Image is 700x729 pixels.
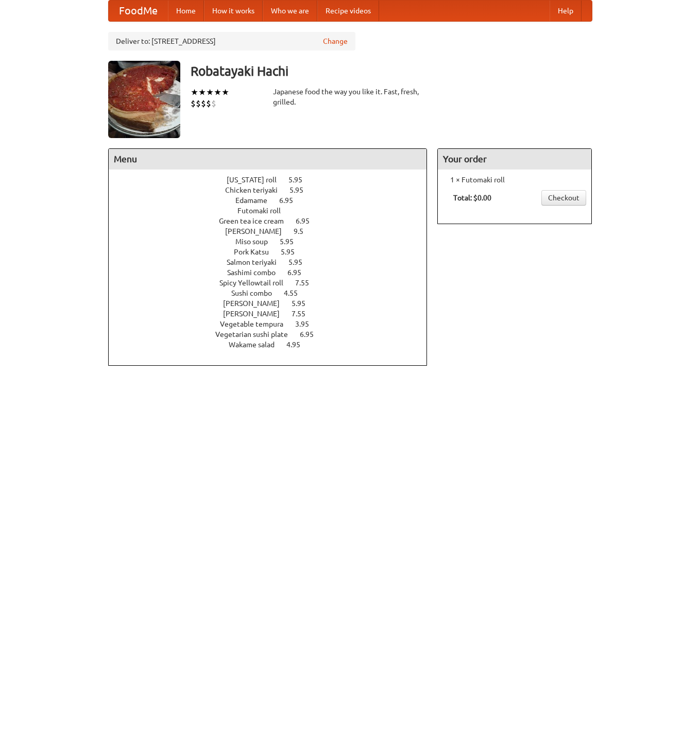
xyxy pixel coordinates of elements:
[323,36,348,46] a: Change
[279,196,303,205] span: 6.95
[237,207,310,215] a: Futomaki roll
[223,299,325,308] a: [PERSON_NAME] 5.95
[214,87,221,98] li: ★
[235,238,278,246] span: Miso soup
[109,1,168,21] a: FoodMe
[196,98,201,109] li: $
[223,299,290,308] span: [PERSON_NAME]
[273,87,428,107] div: Japanese food the way you like it. Fast, fresh, grilled.
[191,87,198,98] li: ★
[235,238,313,246] a: Miso soup 5.95
[191,98,196,109] li: $
[227,176,287,184] span: [US_STATE] roll
[219,279,294,287] span: Spicy Yellowtail roll
[280,238,304,246] span: 5.95
[287,268,312,277] span: 6.95
[237,207,291,215] span: Futomaki roll
[288,258,313,266] span: 5.95
[206,98,211,109] li: $
[453,194,491,202] b: Total: $0.00
[225,227,292,235] span: [PERSON_NAME]
[225,227,322,235] a: [PERSON_NAME] 9.5
[550,1,582,21] a: Help
[227,258,321,266] a: Salmon teriyaki 5.95
[215,330,298,338] span: Vegetarian sushi plate
[231,289,282,297] span: Sushi combo
[294,227,314,235] span: 9.5
[108,61,180,138] img: angular.jpg
[219,217,329,225] a: Green tea ice cream 6.95
[286,341,311,349] span: 4.95
[292,310,316,318] span: 7.55
[227,176,321,184] a: [US_STATE] roll 5.95
[234,248,314,256] a: Pork Katsu 5.95
[211,98,216,109] li: $
[204,1,263,21] a: How it works
[541,190,586,206] a: Checkout
[292,299,316,308] span: 5.95
[295,320,319,328] span: 3.95
[109,149,427,169] h4: Menu
[219,279,328,287] a: Spicy Yellowtail roll 7.55
[295,279,319,287] span: 7.55
[223,310,325,318] a: [PERSON_NAME] 7.55
[317,1,379,21] a: Recipe videos
[223,310,290,318] span: [PERSON_NAME]
[296,217,320,225] span: 6.95
[191,61,592,81] h3: Robatayaki Hachi
[206,87,214,98] li: ★
[263,1,317,21] a: Who we are
[284,289,308,297] span: 4.55
[229,341,319,349] a: Wakame salad 4.95
[225,186,322,194] a: Chicken teriyaki 5.95
[108,32,355,50] div: Deliver to: [STREET_ADDRESS]
[438,149,591,169] h4: Your order
[288,176,313,184] span: 5.95
[234,248,279,256] span: Pork Katsu
[235,196,312,205] a: Edamame 6.95
[221,87,229,98] li: ★
[289,186,314,194] span: 5.95
[201,98,206,109] li: $
[281,248,305,256] span: 5.95
[443,175,586,185] li: 1 × Futomaki roll
[231,289,317,297] a: Sushi combo 4.55
[300,330,324,338] span: 6.95
[168,1,204,21] a: Home
[215,330,333,338] a: Vegetarian sushi plate 6.95
[220,320,328,328] a: Vegetable tempura 3.95
[229,341,285,349] span: Wakame salad
[235,196,278,205] span: Edamame
[225,186,288,194] span: Chicken teriyaki
[198,87,206,98] li: ★
[227,268,286,277] span: Sashimi combo
[219,217,294,225] span: Green tea ice cream
[220,320,294,328] span: Vegetable tempura
[227,258,287,266] span: Salmon teriyaki
[227,268,320,277] a: Sashimi combo 6.95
